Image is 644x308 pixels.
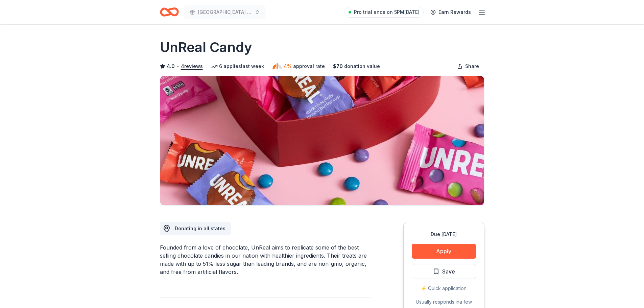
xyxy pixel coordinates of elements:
[167,62,175,70] span: 4.0
[160,38,252,57] h1: UnReal Candy
[412,244,476,259] button: Apply
[412,230,476,238] div: Due [DATE]
[354,8,420,16] span: Pro trial ends on 5PM[DATE]
[176,64,179,69] span: •
[160,243,371,276] div: Founded from a love of chocolate, UnReal aims to replicate some of the best selling chocolate can...
[184,5,265,19] button: [GEOGRAPHIC_DATA] Project Graduation
[412,264,476,279] button: Save
[412,284,476,292] div: ⚡️ Quick application
[175,226,225,231] span: Donating in all states
[426,6,475,18] a: Earn Rewards
[293,62,325,70] span: approval rate
[284,62,292,70] span: 4%
[344,7,424,18] a: Pro trial ends on 5PM[DATE]
[465,62,479,70] span: Share
[160,76,484,205] img: Image for UnReal Candy
[160,4,179,20] a: Home
[344,62,380,70] span: donation value
[333,62,343,70] span: $ 70
[181,62,203,70] button: 4reviews
[452,60,484,73] button: Share
[442,267,455,276] span: Save
[211,62,264,70] div: 6 applies last week
[198,8,252,16] span: [GEOGRAPHIC_DATA] Project Graduation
